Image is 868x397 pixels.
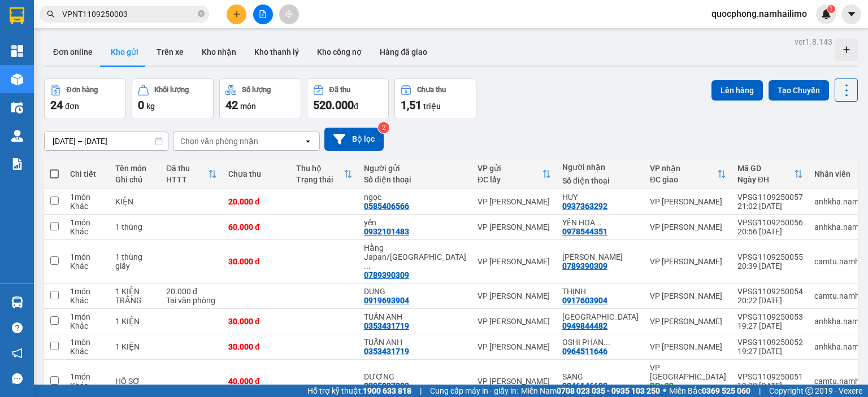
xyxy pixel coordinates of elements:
div: Khác [70,296,104,305]
svg: open [303,137,313,146]
div: Đã thu [329,86,350,94]
div: Chưa thu [417,86,446,94]
div: VP nhận [650,164,717,173]
div: VP [PERSON_NAME] [650,197,726,206]
th: Toggle SortBy [472,159,557,189]
span: search [47,10,55,18]
div: DƯƠNG [364,372,466,381]
div: VP [PERSON_NAME] [650,342,726,351]
button: file-add [253,5,273,24]
div: Khác [70,321,104,330]
div: KIỆN [115,197,155,206]
div: Khác [70,381,104,390]
div: 30.000 đ [228,317,285,326]
div: 1 thùng giấy [115,252,155,271]
button: Tạo Chuyến [769,80,829,101]
div: VP [PERSON_NAME] [478,377,551,386]
strong: 0708 023 035 - 0935 103 250 [557,386,660,395]
span: Miền Nam [521,385,660,397]
div: VP [PERSON_NAME] [650,291,726,300]
span: ... [364,261,371,271]
div: 0335007802 [364,381,409,390]
div: 30.000 đ [228,342,285,351]
strong: 0369 525 060 [702,386,750,395]
div: Ghi chú [115,175,155,184]
div: ngọc [364,193,466,202]
div: VPSG1109250054 [737,287,803,296]
span: | [759,385,761,397]
div: HTTT [166,175,208,184]
button: Kho nhận [193,38,245,66]
div: TUẤN ANH [364,338,466,347]
span: Hỗ trợ kỹ thuật: [307,385,411,397]
button: Lên hàng [711,80,763,101]
div: VP [PERSON_NAME] [478,317,551,326]
span: triệu [423,102,441,111]
div: VP gửi [478,164,542,173]
div: 0964511646 [562,347,607,356]
div: Ngày ĐH [737,175,794,184]
div: 1 món [70,372,104,381]
span: plus [233,10,241,18]
div: 1 món [70,312,104,321]
div: VP [PERSON_NAME] [478,291,551,300]
div: 40.000 đ [228,377,285,386]
div: Trạng thái [296,175,344,184]
span: ... [604,338,610,347]
button: Khối lượng0kg [132,78,214,119]
div: Mã GD [737,164,794,173]
div: VP [PERSON_NAME] [650,317,726,326]
button: aim [279,5,299,24]
div: ĐC lấy [478,175,542,184]
div: YẾN HOA PHƯỢNG [562,218,639,227]
button: Kho gửi [102,38,147,66]
button: Trên xe [147,38,193,66]
span: 1,51 [401,98,422,112]
div: 0353431719 [364,347,409,356]
div: Khác [70,347,104,356]
span: message [12,373,23,384]
strong: 1900 633 818 [363,386,411,395]
img: warehouse-icon [11,73,23,85]
div: SANG [562,372,639,381]
div: Hằng Japan/Minh Nguyệt [364,243,466,271]
span: aim [285,10,293,18]
button: caret-down [841,5,861,24]
div: 0919693904 [364,296,409,305]
div: 0937363292 [562,202,607,211]
button: Số lượng42món [219,78,301,119]
div: Người gửi [364,164,466,173]
span: | [420,385,422,397]
div: Khác [70,261,104,271]
input: Tìm tên, số ĐT hoặc mã đơn [62,8,196,20]
div: Chưa thu [228,169,285,178]
img: dashboard-icon [11,45,23,57]
span: 24 [50,98,63,112]
span: notification [12,348,23,359]
span: kg [146,102,155,111]
div: VP [PERSON_NAME] [650,257,726,266]
th: Toggle SortBy [160,159,223,189]
span: question-circle [12,322,23,333]
div: TUẤN ANH [364,312,466,321]
div: 21:02 [DATE] [737,202,803,211]
th: Toggle SortBy [644,159,732,189]
img: warehouse-icon [11,296,23,308]
input: Select a date range. [45,132,168,150]
div: Chi tiết [70,169,104,178]
div: Số lượng [242,86,271,94]
div: 19:27 [DATE] [737,321,803,330]
div: VPSG1109250056 [737,218,803,227]
span: ... [595,218,602,227]
div: THÁI HÒA [562,312,639,321]
span: 1 [829,5,833,13]
sup: 2 [378,122,389,133]
div: 1 món [70,338,104,347]
img: icon-new-feature [821,9,831,19]
button: Đã thu520.000đ [307,78,389,119]
div: Tạo kho hàng mới [835,38,858,61]
div: Số điện thoại [562,176,639,185]
div: MINH NGUYỆT [562,252,639,261]
span: ⚪️ [663,389,666,393]
div: 19:27 [DATE] [737,347,803,356]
